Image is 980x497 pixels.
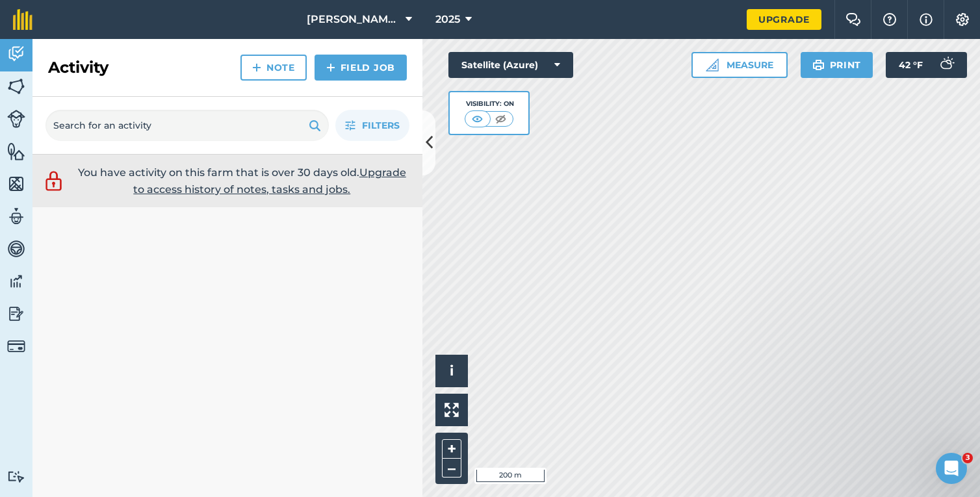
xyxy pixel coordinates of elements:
img: svg+xml;base64,PD94bWwgdmVyc2lvbj0iMS4wIiBlbmNvZGluZz0idXRmLTgiPz4KPCEtLSBHZW5lcmF0b3I6IEFkb2JlIE... [7,304,25,324]
img: svg+xml;base64,PHN2ZyB4bWxucz0iaHR0cDovL3d3dy53My5vcmcvMjAwMC9zdmciIHdpZHRoPSIxNCIgaGVpZ2h0PSIyNC... [326,60,335,75]
span: i [450,363,454,379]
img: svg+xml;base64,PHN2ZyB4bWxucz0iaHR0cDovL3d3dy53My5vcmcvMjAwMC9zdmciIHdpZHRoPSI1NiIgaGVpZ2h0PSI2MC... [7,174,25,194]
button: i [435,355,468,387]
img: svg+xml;base64,PD94bWwgdmVyc2lvbj0iMS4wIiBlbmNvZGluZz0idXRmLTgiPz4KPCEtLSBHZW5lcmF0b3I6IEFkb2JlIE... [7,272,25,291]
img: svg+xml;base64,PD94bWwgdmVyc2lvbj0iMS4wIiBlbmNvZGluZz0idXRmLTgiPz4KPCEtLSBHZW5lcmF0b3I6IEFkb2JlIE... [7,470,25,483]
img: A cog icon [955,13,970,26]
button: – [442,459,461,478]
img: svg+xml;base64,PHN2ZyB4bWxucz0iaHR0cDovL3d3dy53My5vcmcvMjAwMC9zdmciIHdpZHRoPSIxOSIgaGVpZ2h0PSIyNC... [812,57,825,73]
a: Upgrade [747,9,821,30]
span: 42 ° F [899,52,923,78]
button: Satellite (Azure) [448,52,573,78]
a: Upgrade to access history of notes, tasks and jobs. [133,166,406,196]
img: svg+xml;base64,PD94bWwgdmVyc2lvbj0iMS4wIiBlbmNvZGluZz0idXRmLTgiPz4KPCEtLSBHZW5lcmF0b3I6IEFkb2JlIE... [7,44,25,64]
button: Filters [335,110,409,141]
img: svg+xml;base64,PD94bWwgdmVyc2lvbj0iMS4wIiBlbmNvZGluZz0idXRmLTgiPz4KPCEtLSBHZW5lcmF0b3I6IEFkb2JlIE... [7,207,25,226]
img: Ruler icon [706,58,719,71]
span: 2025 [435,12,460,27]
iframe: Intercom live chat [936,453,967,484]
a: Field Job [315,55,407,81]
button: Measure [691,52,788,78]
div: Visibility: On [465,99,514,109]
img: svg+xml;base64,PHN2ZyB4bWxucz0iaHR0cDovL3d3dy53My5vcmcvMjAwMC9zdmciIHdpZHRoPSI1NiIgaGVpZ2h0PSI2MC... [7,142,25,161]
input: Search for an activity [45,110,329,141]
img: svg+xml;base64,PD94bWwgdmVyc2lvbj0iMS4wIiBlbmNvZGluZz0idXRmLTgiPz4KPCEtLSBHZW5lcmF0b3I6IEFkb2JlIE... [7,239,25,259]
img: svg+xml;base64,PHN2ZyB4bWxucz0iaHR0cDovL3d3dy53My5vcmcvMjAwMC9zdmciIHdpZHRoPSIxOSIgaGVpZ2h0PSIyNC... [309,118,321,133]
h2: Activity [48,57,109,78]
button: + [442,439,461,459]
img: svg+xml;base64,PHN2ZyB4bWxucz0iaHR0cDovL3d3dy53My5vcmcvMjAwMC9zdmciIHdpZHRoPSI1MCIgaGVpZ2h0PSI0MC... [469,112,485,125]
img: fieldmargin Logo [13,9,32,30]
img: svg+xml;base64,PHN2ZyB4bWxucz0iaHR0cDovL3d3dy53My5vcmcvMjAwMC9zdmciIHdpZHRoPSI1NiIgaGVpZ2h0PSI2MC... [7,77,25,96]
img: A question mark icon [882,13,897,26]
img: svg+xml;base64,PD94bWwgdmVyc2lvbj0iMS4wIiBlbmNvZGluZz0idXRmLTgiPz4KPCEtLSBHZW5lcmF0b3I6IEFkb2JlIE... [933,52,959,78]
span: [PERSON_NAME]’s [PERSON_NAME] Farm [307,12,400,27]
a: Note [240,55,307,81]
img: svg+xml;base64,PD94bWwgdmVyc2lvbj0iMS4wIiBlbmNvZGluZz0idXRmLTgiPz4KPCEtLSBHZW5lcmF0b3I6IEFkb2JlIE... [7,337,25,355]
button: 42 °F [886,52,967,78]
img: Four arrows, one pointing top left, one top right, one bottom right and the last bottom left [445,403,459,417]
p: You have activity on this farm that is over 30 days old. [71,164,413,198]
img: svg+xml;base64,PHN2ZyB4bWxucz0iaHR0cDovL3d3dy53My5vcmcvMjAwMC9zdmciIHdpZHRoPSIxNyIgaGVpZ2h0PSIxNy... [920,12,933,27]
button: Print [801,52,873,78]
img: svg+xml;base64,PHN2ZyB4bWxucz0iaHR0cDovL3d3dy53My5vcmcvMjAwMC9zdmciIHdpZHRoPSI1MCIgaGVpZ2h0PSI0MC... [493,112,509,125]
img: svg+xml;base64,PD94bWwgdmVyc2lvbj0iMS4wIiBlbmNvZGluZz0idXRmLTgiPz4KPCEtLSBHZW5lcmF0b3I6IEFkb2JlIE... [42,169,65,193]
img: svg+xml;base64,PHN2ZyB4bWxucz0iaHR0cDovL3d3dy53My5vcmcvMjAwMC9zdmciIHdpZHRoPSIxNCIgaGVpZ2h0PSIyNC... [252,60,261,75]
img: svg+xml;base64,PD94bWwgdmVyc2lvbj0iMS4wIiBlbmNvZGluZz0idXRmLTgiPz4KPCEtLSBHZW5lcmF0b3I6IEFkb2JlIE... [7,110,25,128]
img: Two speech bubbles overlapping with the left bubble in the forefront [845,13,861,26]
span: 3 [962,453,973,463]
span: Filters [362,118,400,133]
